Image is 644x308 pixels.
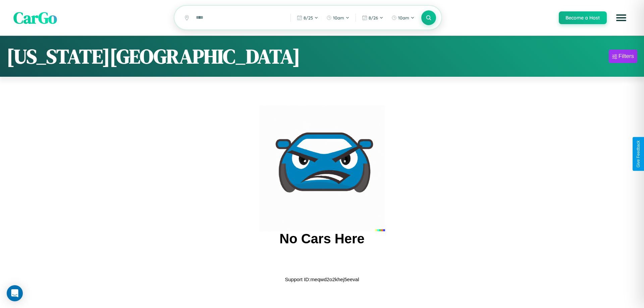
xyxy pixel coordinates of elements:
button: 8/25 [293,12,322,23]
button: 10am [323,12,353,23]
span: 8 / 26 [369,15,378,20]
span: 10am [333,15,344,20]
h1: [US_STATE][GEOGRAPHIC_DATA] [7,43,300,70]
h2: No Cars Here [279,231,364,246]
img: car [259,105,385,231]
button: 8/26 [359,12,387,23]
p: Support ID: meqwd2o2khej5eeval [285,275,359,284]
div: Give Feedback [636,140,641,168]
span: 8 / 25 [304,15,313,20]
div: Open Intercom Messenger [7,285,23,301]
button: Filters [609,50,637,63]
span: CarGo [13,7,57,29]
button: 10am [388,12,418,23]
button: Open menu [612,8,631,27]
button: Become a Host [559,11,607,24]
span: 10am [398,15,409,20]
div: Filters [619,53,634,60]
